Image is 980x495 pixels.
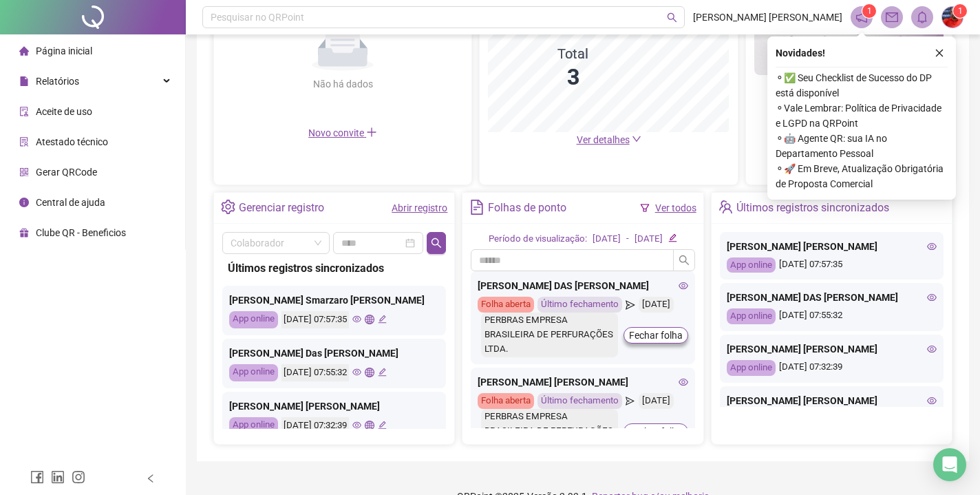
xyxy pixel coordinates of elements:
[392,202,447,213] a: Abrir registro
[577,134,630,145] span: Ver detalhes
[727,393,937,408] div: [PERSON_NAME] [PERSON_NAME]
[727,308,937,324] div: [DATE] 07:55:32
[624,423,688,440] button: Fechar folha
[639,297,674,313] div: [DATE]
[867,6,872,16] span: 1
[36,106,92,117] span: Aceite de uso
[19,228,29,238] span: gift
[229,364,278,381] div: App online
[679,377,688,387] span: eye
[36,136,108,147] span: Atestado técnico
[927,242,937,251] span: eye
[862,4,876,18] sup: 1
[378,421,387,430] span: edit
[36,76,79,87] span: Relatórios
[481,313,617,357] div: PERBRAS EMPRESA BRASILEIRA DE PERFURAÇÕES LTDA.
[378,368,387,377] span: edit
[478,297,534,313] div: Folha aberta
[36,227,126,238] span: Clube QR - Beneficios
[727,290,937,305] div: [PERSON_NAME] DAS [PERSON_NAME]
[36,45,92,56] span: Página inicial
[626,297,635,313] span: send
[352,368,361,377] span: eye
[776,161,948,191] span: ⚬ 🚀 Em Breve, Atualização Obrigatória de Proposta Comercial
[19,107,29,116] span: audit
[469,200,484,214] span: file-text
[19,137,29,147] span: solution
[366,127,377,138] span: plus
[146,474,156,483] span: left
[679,255,690,266] span: search
[19,76,29,86] span: file
[629,424,683,439] span: Fechar folha
[776,131,948,161] span: ⚬ 🤖 Agente QR: sua IA no Departamento Pessoal
[639,393,674,409] div: [DATE]
[927,396,937,406] span: eye
[229,399,439,414] div: [PERSON_NAME] [PERSON_NAME]
[916,11,928,23] span: bell
[431,238,442,249] span: search
[478,393,534,409] div: Folha aberta
[19,167,29,177] span: qrcode
[754,12,944,76] img: banner%2F02c71560-61a6-44d4-94b9-c8ab97240462.png
[221,200,235,214] span: setting
[281,364,349,381] div: [DATE] 07:55:32
[239,196,324,220] div: Gerenciar registro
[727,257,776,273] div: App online
[776,45,825,61] span: Novidades !
[365,421,374,430] span: global
[537,297,622,313] div: Último fechamento
[352,315,361,324] span: eye
[626,393,635,409] span: send
[72,470,85,484] span: instagram
[640,203,650,213] span: filter
[537,393,622,409] div: Último fechamento
[19,198,29,207] span: info-circle
[693,10,842,25] span: [PERSON_NAME] [PERSON_NAME]
[855,11,868,23] span: notification
[635,232,663,246] div: [DATE]
[727,257,937,273] div: [DATE] 07:57:35
[30,470,44,484] span: facebook
[378,315,387,324] span: edit
[927,293,937,302] span: eye
[927,344,937,354] span: eye
[727,360,776,376] div: App online
[365,315,374,324] span: global
[352,421,361,430] span: eye
[228,260,440,277] div: Últimos registros sincronizados
[942,7,963,28] img: 4363
[727,360,937,376] div: [DATE] 07:32:39
[478,375,688,390] div: [PERSON_NAME] [PERSON_NAME]
[593,232,621,246] div: [DATE]
[933,448,966,481] div: Open Intercom Messenger
[727,308,776,324] div: App online
[632,134,641,144] span: down
[727,341,937,357] div: [PERSON_NAME] [PERSON_NAME]
[679,281,688,291] span: eye
[736,196,889,220] div: Últimos registros sincronizados
[624,327,688,344] button: Fechar folha
[488,196,566,220] div: Folhas de ponto
[229,346,439,361] div: [PERSON_NAME] Das [PERSON_NAME]
[935,48,944,58] span: close
[727,239,937,254] div: [PERSON_NAME] [PERSON_NAME]
[229,293,439,308] div: [PERSON_NAME] Smarzaro [PERSON_NAME]
[718,200,733,214] span: team
[489,232,587,246] div: Período de visualização:
[577,134,641,145] a: Ver detalhes down
[308,127,377,138] span: Novo convite
[655,202,696,213] a: Ver todos
[478,278,688,293] div: [PERSON_NAME] DAS [PERSON_NAME]
[36,167,97,178] span: Gerar QRCode
[19,46,29,56] span: home
[229,417,278,434] div: App online
[886,11,898,23] span: mail
[229,311,278,328] div: App online
[776,70,948,101] span: ⚬ ✅ Seu Checklist de Sucesso do DP está disponível
[667,12,677,23] span: search
[626,232,629,246] div: -
[481,409,617,454] div: PERBRAS EMPRESA BRASILEIRA DE PERFURAÇÕES LTDA.
[36,197,105,208] span: Central de ajuda
[51,470,65,484] span: linkedin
